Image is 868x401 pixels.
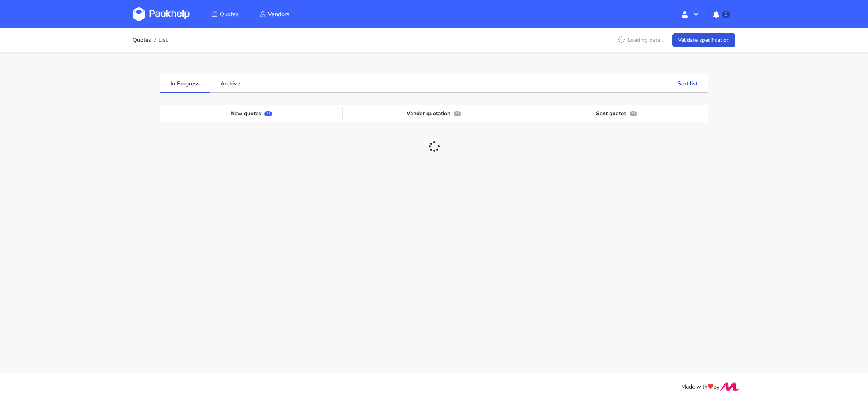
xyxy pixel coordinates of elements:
[525,107,708,120] div: Sent quotes
[122,382,746,392] div: Made with by
[210,74,250,92] a: Archive
[722,11,730,18] span: 0
[220,10,239,18] span: Quotes
[719,382,740,391] img: Move Closer
[630,111,637,116] span: 0
[202,7,248,21] a: Quotes
[707,7,735,21] button: 0
[250,7,299,21] a: Vendors
[672,33,735,48] a: Validate specification
[268,10,289,18] span: Vendors
[160,74,210,92] a: In Progress
[158,37,168,43] span: List
[264,111,272,116] span: 0
[614,33,668,47] p: Loading data...
[454,111,461,116] span: 0
[133,7,190,21] img: Dashboard
[160,107,343,120] div: New quotes
[133,37,151,43] a: Quotes
[343,107,525,120] div: Vendor quotation
[662,74,708,92] button: ... Sort list
[133,32,168,48] nav: breadcrumb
